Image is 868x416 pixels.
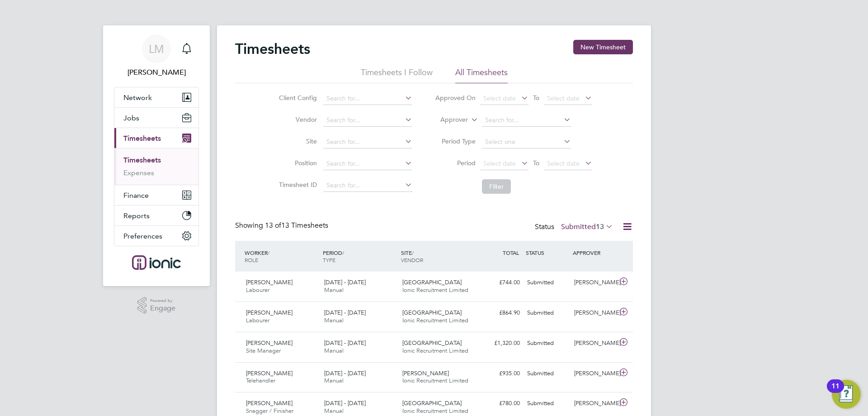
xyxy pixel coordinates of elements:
[342,249,344,256] span: /
[401,256,423,263] span: VENDOR
[476,396,524,411] div: £780.00
[235,221,330,230] div: Showing
[402,377,468,384] span: Ionic Recruitment Limited
[482,179,511,194] button: Filter
[321,244,399,268] div: PERIOD
[149,43,164,55] span: LM
[123,168,154,177] a: Expenses
[268,249,269,256] span: /
[399,244,477,268] div: SITE
[114,185,198,205] button: Finance
[571,275,618,290] div: [PERSON_NAME]
[103,25,210,286] nav: Main navigation
[402,407,468,415] span: Ionic Recruitment Limited
[114,67,199,78] span: Laura Moody
[324,347,344,354] span: Manual
[114,87,198,107] button: Network
[324,407,344,415] span: Manual
[246,278,292,286] span: [PERSON_NAME]
[455,67,508,83] li: All Timesheets
[323,179,412,192] input: Search for...
[476,336,524,351] div: £1,320.00
[123,156,161,164] a: Timesheets
[265,221,281,230] span: 13 of
[324,309,366,316] span: [DATE] - [DATE]
[524,244,571,261] div: STATUS
[402,278,462,286] span: [GEOGRAPHIC_DATA]
[524,396,571,411] div: Submitted
[402,286,468,294] span: Ionic Recruitment Limited
[123,114,139,122] span: Jobs
[246,286,269,294] span: Labourer
[114,148,198,185] div: Timesheets
[402,339,462,347] span: [GEOGRAPHIC_DATA]
[571,336,618,351] div: [PERSON_NAME]
[571,244,618,261] div: APPROVER
[524,336,571,351] div: Submitted
[246,377,275,384] span: Telehandler
[114,255,199,270] a: Go to home page
[503,249,519,256] span: TOTAL
[324,377,344,384] span: Manual
[276,115,317,124] label: Vendor
[476,366,524,381] div: £935.00
[482,114,571,127] input: Search for...
[123,93,152,102] span: Network
[276,181,317,189] label: Timesheet ID
[402,347,468,354] span: Ionic Recruitment Limited
[246,339,292,347] span: [PERSON_NAME]
[114,206,198,225] button: Reports
[123,232,162,240] span: Preferences
[114,226,198,246] button: Preferences
[596,222,604,231] span: 13
[323,136,412,148] input: Search for...
[150,297,175,305] span: Powered by
[547,159,580,167] span: Select date
[114,34,199,78] a: LM[PERSON_NAME]
[524,275,571,290] div: Submitted
[323,114,412,127] input: Search for...
[323,158,412,170] input: Search for...
[476,275,524,290] div: £744.00
[246,399,292,407] span: [PERSON_NAME]
[831,386,840,398] div: 11
[245,256,258,263] span: ROLE
[132,255,181,270] img: ionic-logo-retina.png
[323,256,335,263] span: TYPE
[137,297,176,314] a: Powered byEngage
[402,369,449,377] span: [PERSON_NAME]
[571,306,618,320] div: [PERSON_NAME]
[123,211,150,220] span: Reports
[123,134,161,143] span: Timesheets
[402,309,462,316] span: [GEOGRAPHIC_DATA]
[476,306,524,320] div: £864.90
[276,159,317,167] label: Position
[324,278,366,286] span: [DATE] - [DATE]
[561,222,613,231] label: Submitted
[482,136,571,148] input: Select one
[571,366,618,381] div: [PERSON_NAME]
[246,407,293,415] span: Snagger / Finisher
[530,157,542,169] span: To
[265,221,328,230] span: 13 Timesheets
[435,94,476,102] label: Approved On
[114,108,198,128] button: Jobs
[524,306,571,320] div: Submitted
[114,128,198,148] button: Timesheets
[435,159,476,167] label: Period
[246,316,269,324] span: Labourer
[323,92,412,105] input: Search for...
[242,244,321,268] div: WORKER
[530,92,542,104] span: To
[246,369,292,377] span: [PERSON_NAME]
[324,339,366,347] span: [DATE] - [DATE]
[427,115,468,124] label: Approver
[402,399,462,407] span: [GEOGRAPHIC_DATA]
[246,347,281,354] span: Site Manager
[246,309,292,316] span: [PERSON_NAME]
[276,137,317,145] label: Site
[361,67,433,83] li: Timesheets I Follow
[524,366,571,381] div: Submitted
[412,249,414,256] span: /
[276,94,317,102] label: Client Config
